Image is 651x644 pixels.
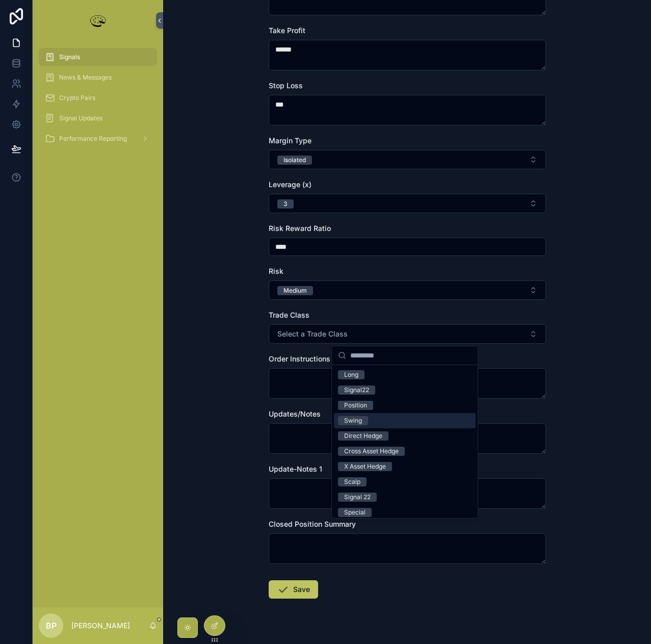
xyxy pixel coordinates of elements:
[344,508,366,517] div: Special
[344,447,399,456] div: Cross Asset Hedge
[59,135,127,143] span: Performance Reporting
[283,286,307,295] div: Medium
[277,329,348,339] span: Select a Trade Class
[269,136,311,145] span: Margin Type
[344,416,362,425] div: Swing
[46,620,57,632] span: BP
[39,130,157,148] a: Performance Reporting
[71,621,130,631] p: [PERSON_NAME]
[269,150,546,169] button: Select Button
[269,180,311,189] span: Leverage (x)
[269,311,309,319] span: Trade Class
[269,520,356,528] span: Closed Position Summary
[39,109,157,127] a: Signal Updates
[269,409,321,418] span: Updates/Notes
[344,462,386,471] div: X Asset Hedge
[88,12,108,29] img: App logo
[332,365,478,518] div: Suggestions
[344,370,358,379] div: Long
[269,267,283,275] span: Risk
[59,114,102,122] span: Signal Updates
[344,385,369,395] div: Signal22
[344,477,360,486] div: Scalp
[59,94,95,102] span: Crypto Pairs
[269,465,322,473] span: Update-Notes 1
[283,156,306,165] div: Isolated
[344,431,382,441] div: Direct Hedge
[269,26,305,35] span: Take Profit
[269,81,303,90] span: Stop Loss
[59,73,112,82] span: News & Messages
[283,199,288,209] div: 3
[39,68,157,87] a: News & Messages
[344,493,371,502] div: Signal 22
[269,580,318,599] button: Save
[269,324,546,344] button: Select Button
[39,48,157,66] a: Signals
[269,224,331,233] span: Risk Reward Ratio
[33,41,163,161] div: scrollable content
[344,401,367,410] div: Position
[269,280,546,300] button: Select Button
[59,53,80,61] span: Signals
[269,194,546,213] button: Select Button
[269,354,330,363] span: Order Instructions
[39,89,157,107] a: Crypto Pairs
